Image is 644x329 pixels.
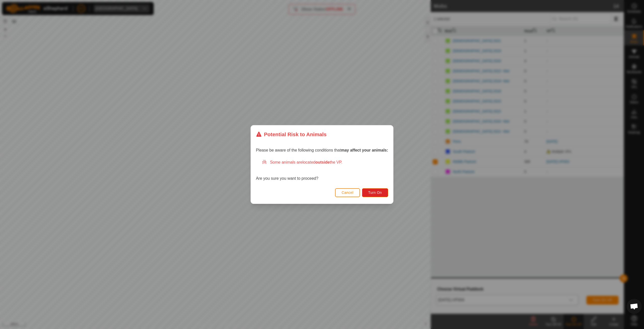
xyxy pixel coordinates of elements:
[627,299,642,314] div: Open chat
[256,148,388,152] span: Please be aware of the following conditions that
[335,188,360,197] button: Cancel
[362,188,388,197] button: Turn On
[256,130,327,138] div: Potential Risk to Animals
[342,191,353,195] span: Cancel
[368,191,382,195] span: Turn On
[262,159,388,165] div: Some animals are
[341,148,388,152] strong: may affect your animals:
[302,160,342,164] span: located the VP.
[315,160,330,164] strong: outside
[256,159,388,181] div: Are you sure you want to proceed?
